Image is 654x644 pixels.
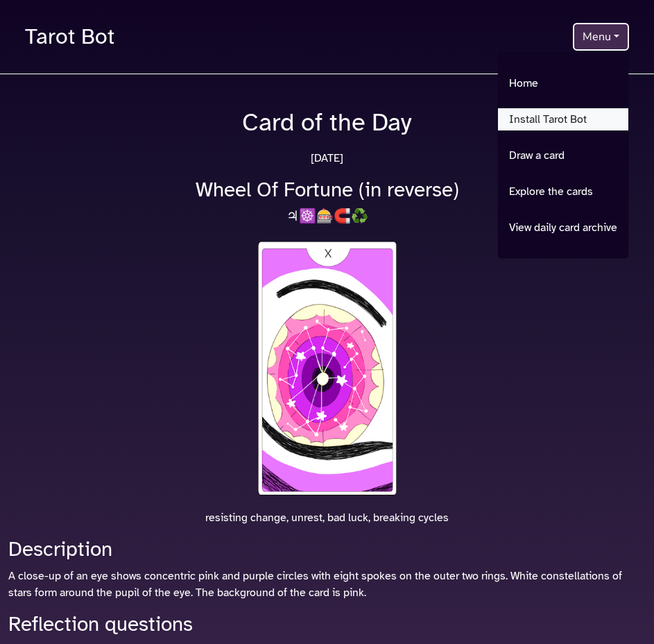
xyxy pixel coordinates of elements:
[8,612,646,637] h2: Reflection questions
[8,537,646,562] h2: Description
[498,72,628,94] a: Home
[8,568,646,601] p: A close-up of an eye shows concentric pink and purple circles with eight spokes on the outer two ...
[498,108,628,130] a: Install Tarot Bot
[25,17,114,57] a: Tarot Bot
[498,217,628,239] a: View daily card archive
[498,144,628,167] a: Draw a card
[254,239,401,498] img: A close-up of an eye shows concentric pink and purple circles with eight spokes on the outer two ...
[573,23,629,51] button: Menu
[498,180,628,203] a: Explore the cards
